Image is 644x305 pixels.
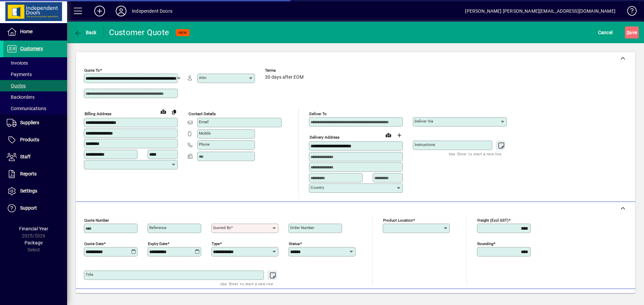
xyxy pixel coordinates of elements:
[590,293,617,303] span: Product
[289,241,300,246] mat-label: Status
[622,1,636,23] a: Knowledge Base
[212,241,220,246] mat-label: Type
[3,200,67,217] a: Support
[394,130,405,141] button: Choose address
[20,171,37,176] span: Reports
[20,137,39,142] span: Products
[7,106,46,111] span: Communications
[84,218,109,222] mat-label: Quote number
[20,154,31,159] span: Staff
[7,83,26,88] span: Quotes
[20,188,37,194] span: Settings
[74,30,97,35] span: Back
[3,57,67,69] a: Invoices
[625,26,639,39] button: Save
[265,68,305,73] span: Terms
[20,205,37,211] span: Support
[7,94,35,100] span: Backorders
[199,75,206,80] mat-label: Attn
[3,149,67,165] a: Staff
[7,72,32,77] span: Payments
[3,23,67,40] a: Home
[290,225,314,230] mat-label: Order number
[265,75,304,80] span: 30 days after EOM
[220,280,273,288] mat-hint: Use 'Enter' to start a new line
[477,218,508,222] mat-label: Freight (excl GST)
[3,115,67,131] a: Suppliers
[199,142,210,147] mat-label: Phone
[86,272,93,277] mat-label: Title
[149,225,166,230] mat-label: Reference
[110,5,132,17] button: Profile
[586,292,620,304] button: Product
[309,111,327,116] mat-label: Deliver To
[20,29,33,34] span: Home
[169,106,179,117] button: Copy to Delivery address
[20,120,39,125] span: Suppliers
[3,80,67,91] a: Quotes
[3,103,67,114] a: Communications
[3,132,67,148] a: Products
[199,120,209,124] mat-label: Email
[402,292,442,304] button: Product History
[213,225,231,230] mat-label: Quoted by
[596,26,614,39] button: Cancel
[72,26,98,39] button: Back
[415,119,433,124] mat-label: Deliver via
[3,69,67,80] a: Payments
[20,46,43,51] span: Customers
[3,166,67,182] a: Reports
[465,6,615,16] div: [PERSON_NAME] [PERSON_NAME][EMAIL_ADDRESS][DOMAIN_NAME]
[415,142,435,147] mat-label: Instructions
[178,30,187,35] span: NEW
[477,241,493,246] mat-label: Rounding
[598,27,613,38] span: Cancel
[132,6,172,16] div: Independent Doors
[158,106,169,117] a: View on map
[311,185,324,190] mat-label: Country
[67,26,104,39] app-page-header-button: Back
[24,240,43,245] span: Package
[19,226,48,231] span: Financial Year
[89,5,110,17] button: Add
[627,27,637,38] span: ave
[84,68,100,73] mat-label: Quote To
[383,130,394,140] a: View on map
[383,218,413,222] mat-label: Product location
[3,183,67,200] a: Settings
[627,30,629,35] span: S
[449,150,501,158] mat-hint: Use 'Enter' to start a new line
[199,131,211,136] mat-label: Mobile
[84,241,104,246] mat-label: Quote date
[148,241,167,246] mat-label: Expiry date
[3,91,67,103] a: Backorders
[7,60,28,66] span: Invoices
[109,27,169,38] div: Customer Quote
[405,293,439,303] span: Product History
